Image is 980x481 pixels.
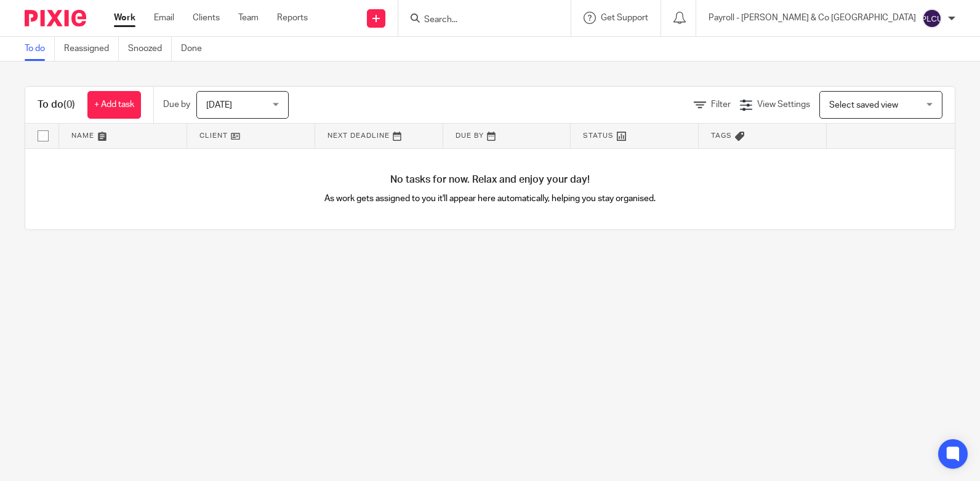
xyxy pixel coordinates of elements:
input: Search [423,15,534,26]
h4: No tasks for now. Relax and enjoy your day! [25,173,955,186]
span: Filter [711,100,731,109]
a: Email [154,12,174,24]
span: [DATE] [206,101,232,109]
span: (0) [63,100,75,109]
a: Reports [277,12,308,24]
span: Select saved view [829,101,898,109]
a: Clients [193,12,220,24]
a: Snoozed [128,37,172,61]
p: Due by [163,98,190,111]
p: Payroll - [PERSON_NAME] & Co [GEOGRAPHIC_DATA] [709,12,916,24]
img: svg%3E [922,9,942,28]
span: Tags [711,132,732,139]
a: Work [114,12,135,24]
a: To do [25,37,55,61]
img: Pixie [25,10,86,26]
span: View Settings [757,100,810,109]
p: As work gets assigned to you it'll appear here automatically, helping you stay organised. [258,193,723,205]
a: Team [238,12,259,24]
a: + Add task [87,91,141,119]
a: Reassigned [64,37,119,61]
span: Get Support [601,14,648,22]
a: Done [181,37,211,61]
h1: To do [38,98,75,111]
